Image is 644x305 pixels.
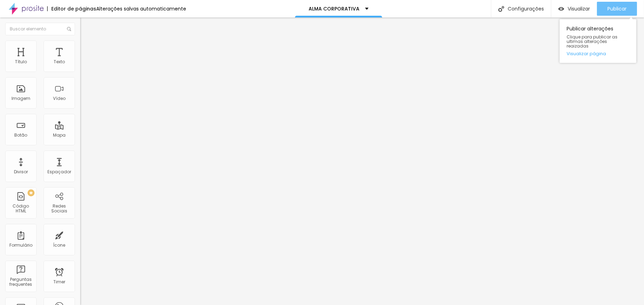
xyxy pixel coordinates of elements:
div: Ícone [53,243,66,248]
button: Visualizar [551,2,597,16]
div: Alterações salvas automaticamente [96,6,186,11]
img: Icone [498,6,504,12]
span: Publicar [607,6,627,12]
img: Icone [67,27,71,31]
div: Texto [54,59,65,64]
div: Código HTML [7,204,35,214]
div: Divisor [14,169,28,174]
div: Editor de páginas [47,6,96,11]
div: Botão [15,133,28,138]
div: Publicar alterações [560,19,636,63]
span: Clique para publicar as ultimas alterações reaizadas [567,35,629,49]
input: Buscar elemento [5,23,75,35]
a: Visualizar página [567,51,629,56]
button: Publicar [597,2,637,16]
div: Imagem [12,96,30,101]
img: view-1.svg [558,6,564,12]
div: Mapa [53,133,66,138]
div: Vídeo [53,96,66,101]
div: Título [15,59,27,64]
iframe: Editor [80,17,644,305]
div: Formulário [9,243,32,248]
p: ALMA CORPORATIVA [309,6,360,11]
div: Timer [53,279,65,284]
span: Visualizar [568,6,590,12]
div: Redes Sociais [45,204,73,214]
div: Espaçador [47,169,71,174]
div: Perguntas frequentes [7,277,35,287]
